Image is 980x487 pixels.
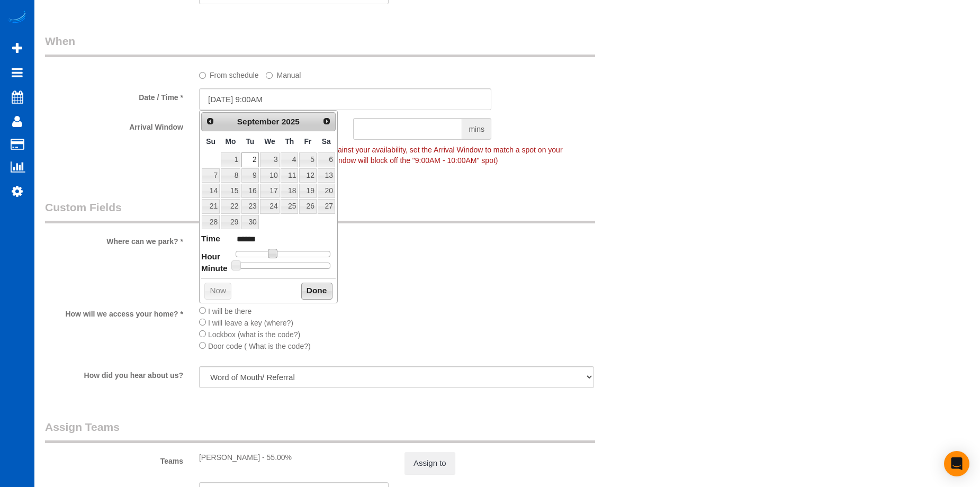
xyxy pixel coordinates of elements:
[45,419,595,443] legend: Assign Teams
[37,305,191,319] label: How will we access your home? *
[201,251,220,264] dt: Hour
[202,168,220,183] a: 7
[319,114,334,129] a: Next
[221,168,240,183] a: 8
[202,199,220,213] a: 21
[37,88,191,103] label: Date / Time *
[246,137,254,146] span: Tuesday
[322,117,331,125] span: Next
[199,88,491,110] input: MM/DD/YYYY HH:MM
[226,137,236,146] span: Monday
[299,168,316,183] a: 12
[301,283,332,300] button: Done
[37,452,191,466] label: Teams
[281,184,298,198] a: 18
[282,117,300,126] span: 2025
[208,330,300,339] span: Lockbox (what is the code?)
[201,233,220,246] dt: Time
[318,152,335,167] a: 6
[260,199,280,213] a: 24
[201,263,228,276] dt: Minute
[281,152,298,167] a: 4
[318,199,335,213] a: 27
[260,184,280,198] a: 17
[6,11,28,25] img: Automaid Logo
[241,184,258,198] a: 16
[208,307,251,315] span: I will be there
[260,168,280,183] a: 10
[281,168,298,183] a: 11
[45,33,595,57] legend: When
[304,137,312,146] span: Friday
[285,137,294,146] span: Thursday
[202,184,220,198] a: 14
[199,452,389,463] div: [PERSON_NAME] - 55.00%
[237,117,280,126] span: September
[204,283,231,300] button: Now
[221,152,240,167] a: 1
[299,199,316,213] a: 26
[944,451,969,476] div: Open Intercom Messenger
[322,137,331,146] span: Saturday
[208,319,293,327] span: I will leave a key (where?)
[45,200,595,223] legend: Custom Fields
[241,168,258,183] a: 9
[260,152,280,167] a: 3
[299,152,316,167] a: 5
[266,66,301,80] label: Manual
[462,118,491,140] span: mins
[37,366,191,381] label: How did you hear about us?
[206,117,214,125] span: Prev
[206,137,215,146] span: Sunday
[199,72,206,79] input: From schedule
[241,152,258,167] a: 2
[241,199,258,213] a: 23
[202,215,220,229] a: 28
[208,342,311,350] span: Door code ( What is the code?)
[199,146,563,165] span: To make this booking count against your availability, set the Arrival Window to match a spot on y...
[37,232,191,247] label: Where can we park? *
[221,184,240,198] a: 15
[318,168,335,183] a: 13
[318,184,335,198] a: 20
[241,215,258,229] a: 30
[37,118,191,132] label: Arrival Window
[199,66,259,80] label: From schedule
[281,199,298,213] a: 25
[264,137,275,146] span: Wednesday
[221,199,240,213] a: 22
[266,72,273,79] input: Manual
[404,452,455,474] button: Assign to
[221,215,240,229] a: 29
[203,114,218,129] a: Prev
[299,184,316,198] a: 19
